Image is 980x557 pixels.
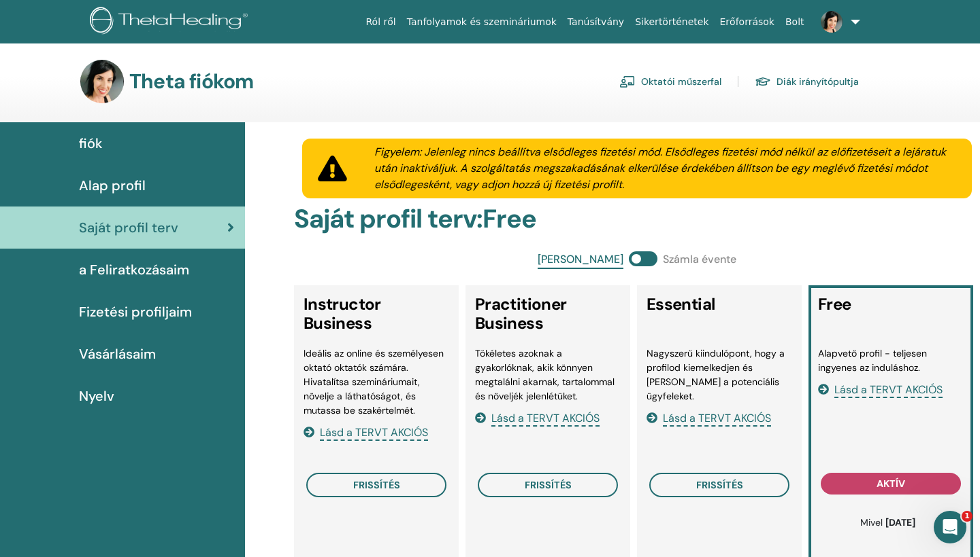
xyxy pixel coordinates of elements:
li: Nagyszerű kiindulópont, hogy a profilod kiemelkedjen és [PERSON_NAME] a potenciális ügyfeleket. [647,346,792,403]
span: frissítés [353,479,400,491]
span: fiók [79,133,103,154]
span: Számla évente [663,251,736,269]
button: aktív [821,473,961,495]
span: Vásárlásaim [79,344,156,364]
h2: Saját profil terv : Free [294,204,980,235]
a: Erőforrások [715,10,780,35]
span: Lásd a TERVT AKCIÓS [491,411,600,427]
a: Lásd a TERVT AKCIÓS [647,411,771,425]
iframe: Intercom live chat [934,511,966,543]
a: Lásd a TERVT AKCIÓS [304,425,428,439]
span: 1 [962,511,973,522]
img: logo.png [90,7,252,37]
img: graduation-cap.svg [755,76,771,88]
li: Ideális az online és személyesen oktató oktatók számára. Hivatalítsa szemináriumait, növelje a lá... [304,346,449,418]
h3: Theta fiókom [129,69,253,94]
span: Lásd a TERVT AKCIÓS [320,425,428,441]
span: frissítés [696,479,743,491]
a: Lásd a TERVT AKCIÓS [475,411,600,425]
li: Alapvető profil - teljesen ingyenes az induláshoz. [818,346,964,375]
span: Fizetési profiljaim [79,302,192,322]
span: aktív [877,478,905,490]
span: [PERSON_NAME] [538,251,623,269]
a: Ról ről [361,10,402,35]
span: Nyelv [79,386,114,406]
span: Lásd a TERVT AKCIÓS [834,382,943,398]
button: frissítés [478,473,618,497]
img: chalkboard-teacher.svg [619,75,636,88]
div: Figyelem: Jelenleg nincs beállítva elsődleges fizetési mód. Elsődleges fizetési mód nélkül az elő... [358,144,972,193]
span: Alap profil [79,175,146,196]
span: Lásd a TERVT AKCIÓS [663,411,771,427]
button: frissítés [649,473,789,497]
img: default.jpg [80,60,124,103]
a: Tanfolyamok és szemináriumok [402,10,562,35]
a: Bolt [780,10,810,35]
a: Oktatói műszerfal [619,71,721,92]
p: Mivel [825,516,950,530]
span: Saját profil terv [79,217,178,238]
span: a Feliratkozásaim [79,259,189,280]
a: Diák irányítópultja [755,71,859,92]
a: Sikertörténetek [630,10,714,35]
li: Tökéletes azoknak a gyakorlóknak, akik könnyen megtalálni akarnak, tartalommal és növeljék jelenl... [475,346,621,403]
b: [DATE] [885,516,915,528]
span: frissítés [525,479,572,491]
button: frissítés [306,473,446,497]
a: Lásd a TERVT AKCIÓS [818,382,943,397]
img: default.jpg [821,11,843,33]
a: Tanúsítvány [562,10,630,35]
